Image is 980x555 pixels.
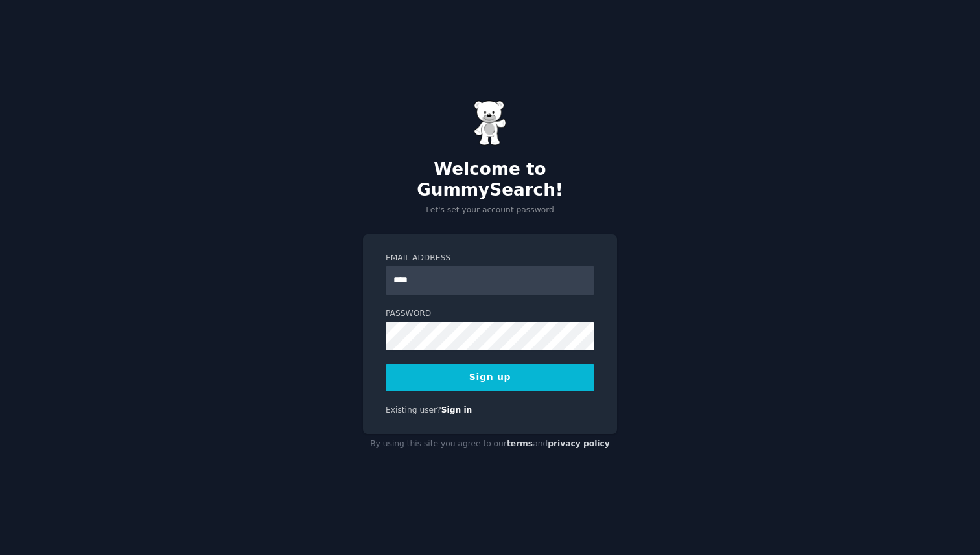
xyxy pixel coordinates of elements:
[386,308,594,320] label: Password
[363,434,617,455] div: By using this site you agree to our and
[363,205,617,216] p: Let's set your account password
[386,364,594,391] button: Sign up
[507,439,533,448] a: terms
[548,439,610,448] a: privacy policy
[441,405,472,414] a: Sign in
[386,253,594,264] label: Email Address
[386,405,441,414] span: Existing user?
[474,100,506,146] img: Gummy Bear
[363,159,617,200] h2: Welcome to GummySearch!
